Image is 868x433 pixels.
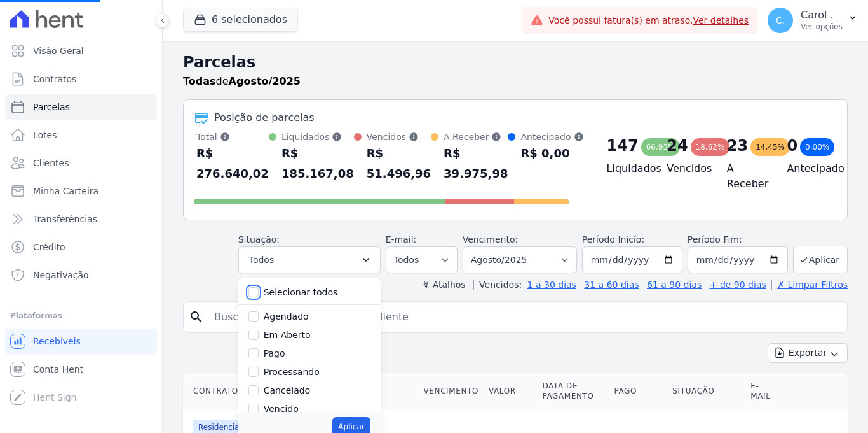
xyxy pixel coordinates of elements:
h2: Parcelas [183,51,848,74]
th: Data de Pagamento [537,373,609,409]
div: Posição de parcelas [214,110,315,125]
th: Situação [667,373,745,409]
a: Negativação [5,262,157,288]
span: Todos [249,252,274,267]
div: Liquidados [281,131,354,143]
label: E-mail: [386,234,417,245]
a: Recebíveis [5,329,157,354]
a: Conta Hent [5,357,157,382]
div: 23 [727,136,748,156]
label: Selecionar todos [264,287,338,297]
button: Todos [238,246,381,273]
div: 147 [607,136,639,156]
a: Parcelas [5,94,157,120]
button: Exportar [768,343,848,363]
strong: Todas [183,75,216,87]
a: 1 a 30 dias [527,280,576,290]
div: 18,62% [691,138,730,156]
span: Clientes [33,157,69,169]
a: ✗ Limpar Filtros [771,280,848,290]
span: Recebíveis [33,335,81,348]
label: Período Fim: [688,233,788,246]
a: Lotes [5,122,157,148]
div: 0 [787,136,797,156]
label: Cancelado [264,385,310,395]
span: Crédito [33,241,65,253]
th: Valor [484,373,537,409]
span: Negativação [33,269,89,281]
span: Contratos [33,73,76,85]
div: R$ 185.167,08 [281,143,354,184]
input: Buscar por nome do lote ou do cliente [207,304,842,330]
span: Conta Hent [33,363,83,376]
h4: Liquidados [607,161,647,176]
span: Transferências [33,213,97,225]
span: Parcelas [33,101,70,113]
div: R$ 0,00 [520,143,583,164]
th: Contrato [183,373,326,409]
a: 61 a 90 dias [647,280,702,290]
strong: Agosto/2025 [229,75,301,87]
label: ↯ Atalhos [422,280,465,290]
a: Ver detalhes [693,15,749,25]
p: Ver opções [801,22,843,32]
i: search [189,309,204,325]
div: Vencidos [367,131,431,143]
label: Vencidos: [473,280,522,290]
span: Minha Carteira [33,185,98,197]
a: Crédito [5,234,157,260]
div: 0,00% [800,138,834,156]
p: de [183,74,301,89]
a: Clientes [5,150,157,176]
span: Visão Geral [33,45,84,57]
div: A Receber [444,131,508,143]
a: Transferências [5,206,157,232]
a: Minha Carteira [5,178,157,204]
h4: A Receber [727,161,767,192]
button: Aplicar [793,246,848,273]
label: Situação: [238,234,280,245]
div: R$ 276.640,02 [196,143,269,184]
div: R$ 39.975,98 [444,143,508,184]
a: 31 a 60 dias [584,280,639,290]
span: C. [776,16,785,25]
div: 66,93% [641,138,681,156]
label: Em Aberto [264,330,311,340]
th: Pago [609,373,667,409]
span: Você possui fatura(s) em atraso. [548,14,749,27]
a: Visão Geral [5,38,157,64]
div: R$ 51.496,96 [367,143,431,184]
a: + de 90 dias [710,280,766,290]
label: Vencido [264,404,299,414]
label: Vencimento: [463,234,518,245]
a: Contratos [5,66,157,92]
div: Plataformas [10,308,152,323]
th: Vencimento [419,373,484,409]
div: Total [196,131,269,143]
div: 24 [667,136,688,156]
label: Agendado [264,311,309,322]
th: E-mail [745,373,782,409]
button: 6 selecionados [183,8,298,32]
p: Carol . [801,9,843,22]
h4: Antecipado [787,161,827,176]
div: 14,45% [750,138,790,156]
h4: Vencidos [667,161,707,176]
label: Processando [264,367,320,377]
span: Lotes [33,129,57,141]
div: Antecipado [520,131,583,143]
label: Período Inicío: [582,234,644,245]
label: Pago [264,348,285,358]
button: C. Carol . Ver opções [757,3,868,38]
